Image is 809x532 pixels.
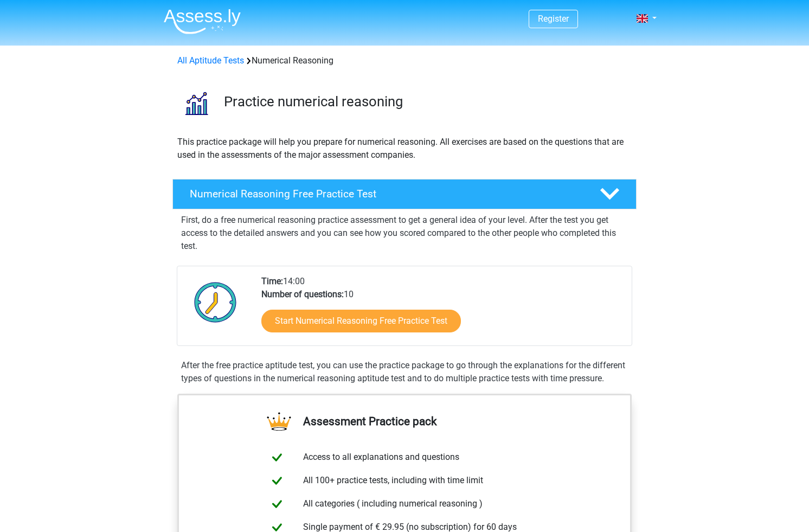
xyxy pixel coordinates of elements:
a: Start Numerical Reasoning Free Practice Test [261,310,461,332]
p: First, do a free numerical reasoning practice assessment to get a general idea of your level. Aft... [181,214,628,253]
h4: Numerical Reasoning Free Practice Test [190,188,582,200]
img: Assessly [164,9,241,34]
b: Time: [261,276,283,286]
img: numerical reasoning [173,80,219,126]
p: This practice package will help you prepare for numerical reasoning. All exercises are based on t... [177,136,632,162]
img: Clock [188,275,243,329]
h3: Practice numerical reasoning [224,93,628,110]
a: All Aptitude Tests [177,55,244,66]
b: Number of questions: [261,289,344,299]
a: Register [538,14,569,24]
a: Numerical Reasoning Free Practice Test [168,179,641,209]
div: Numerical Reasoning [173,54,636,67]
div: After the free practice aptitude test, you can use the practice package to go through the explana... [177,359,632,385]
div: 14:00 10 [253,275,631,345]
